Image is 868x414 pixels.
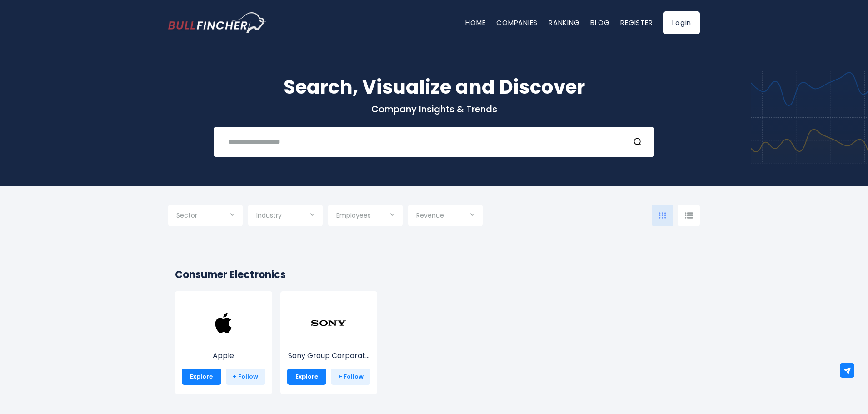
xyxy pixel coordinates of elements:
[590,18,609,27] a: Blog
[416,208,474,224] input: Selection
[168,12,266,33] img: Bullfincher logo
[182,350,265,361] p: Apple
[256,211,282,219] span: Industry
[287,369,327,385] a: Explore
[287,350,371,361] p: Sony Group Corporation
[182,369,221,385] a: Explore
[620,18,653,27] a: Register
[663,11,700,34] a: Login
[310,305,347,341] img: SONY.png
[331,369,370,385] a: + Follow
[549,18,579,27] a: Ranking
[226,369,265,385] a: + Follow
[176,208,234,224] input: Selection
[176,211,197,219] span: Sector
[336,208,394,224] input: Selection
[256,208,314,224] input: Selection
[416,211,444,219] span: Revenue
[659,212,666,219] img: icon-comp-grid.svg
[496,18,538,27] a: Companies
[336,211,371,219] span: Employees
[685,212,693,219] img: icon-comp-list-view.svg
[287,322,371,361] a: Sony Group Corporat...
[175,267,693,282] h2: Consumer Electronics
[168,12,266,33] a: Go to homepage
[465,18,485,27] a: Home
[205,305,242,341] img: AAPL.png
[168,103,700,115] p: Company Insights & Trends
[168,73,700,101] h1: Search, Visualize and Discover
[182,322,265,361] a: Apple
[633,136,645,148] button: Search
